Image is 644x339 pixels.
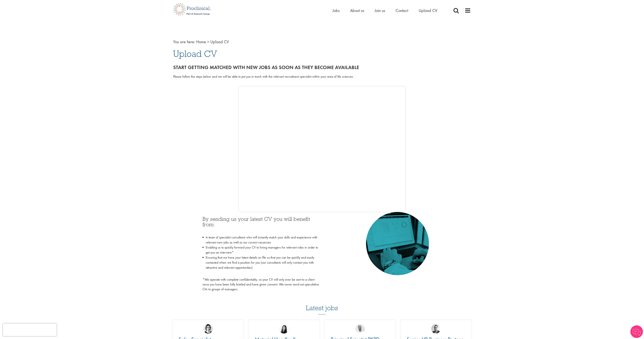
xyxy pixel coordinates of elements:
[207,39,209,45] span: >
[355,324,365,334] img: Joshua Bye
[203,324,213,334] img: Nic Choa
[306,294,338,314] h3: Latest jobs
[210,39,229,45] span: Upload CV
[350,8,364,13] a: About us
[173,39,195,45] span: You are here:
[332,8,340,13] a: Jobs
[173,48,217,59] span: Upload CV
[375,8,385,13] a: Join us
[203,245,319,255] li: Enabling us to quickly forward your CV to hiring managers for relevant roles in order to get you ...
[396,8,408,13] a: Contact
[431,324,441,334] img: Niklas Kaminski
[419,8,437,13] a: Upload CV
[203,216,319,233] h3: By sending us your latest CV you will benefit from:
[279,324,289,334] img: Numhom Sudsok
[173,65,471,70] h2: Start getting matched with new jobs as soon as they become available
[203,277,319,292] p: *We operate with complete confidentiality, so your CV will only ever be sent to a client once you...
[630,325,643,338] img: Chatbot
[196,39,206,45] a: breadcrumb link
[3,323,57,336] iframe: reCAPTCHA
[173,74,471,79] div: Please follow the steps below and we will be able to put you in touch with the relevant recruitme...
[203,255,319,275] li: Ensuring that we have your latest details on file so that you can be quickly and easily contacted...
[203,235,319,245] li: A team of specialist consultants who will instantly match your skills and experience with relevan...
